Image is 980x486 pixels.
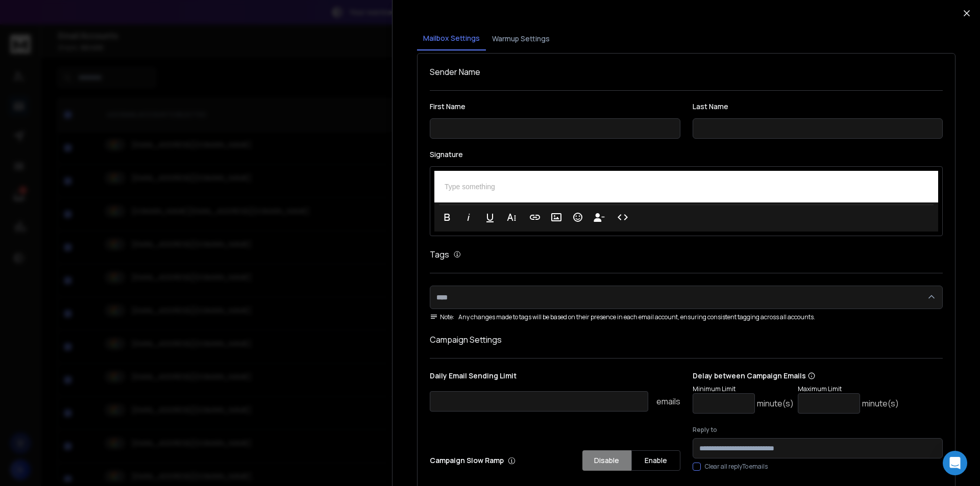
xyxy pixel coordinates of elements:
[705,463,768,471] label: Clear all replyTo emails
[568,207,587,227] button: Emoticons
[693,371,899,381] p: Delay between Campaign Emails
[430,151,943,158] label: Signature
[525,207,545,227] button: Insert Link (Ctrl+K)
[693,426,943,434] label: Reply to
[417,27,486,50] button: Mailbox Settings
[862,397,899,410] p: minute(s)
[430,103,680,110] label: First Name
[430,66,943,78] h1: Sender Name
[582,450,631,471] button: Disable
[757,397,794,410] p: minute(s)
[437,207,457,227] button: Bold (Ctrl+B)
[430,371,680,385] p: Daily Email Sending Limit
[430,334,943,346] h1: Campaign Settings
[430,248,449,261] h1: Tags
[502,207,521,227] button: More Text
[693,103,943,110] label: Last Name
[430,455,516,466] p: Campaign Slow Ramp
[656,395,680,407] p: emails
[943,451,967,475] div: Open Intercom Messenger
[459,207,478,227] button: Italic (Ctrl+I)
[480,207,500,227] button: Underline (Ctrl+U)
[430,313,943,321] div: Any changes made to tags will be based on their presence in each email account, ensuring consiste...
[693,385,794,393] p: Minimum Limit
[631,450,680,471] button: Enable
[486,28,556,50] button: Warmup Settings
[798,385,899,393] p: Maximum Limit
[430,313,454,321] span: Note:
